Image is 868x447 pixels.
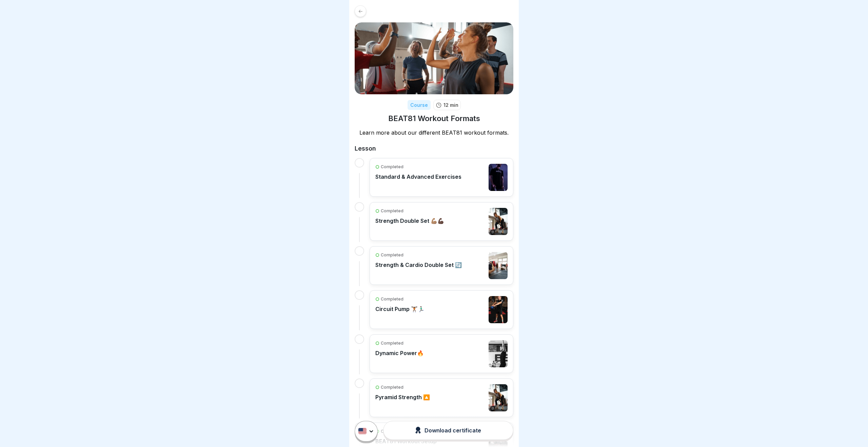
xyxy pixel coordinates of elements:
p: Pyramid Strength 🔼 [375,394,430,401]
h2: Lesson [355,144,513,153]
p: Dynamic Power🔥 [375,350,424,356]
p: Strength & Cardio Double Set 🔄 [375,261,462,268]
a: CompletedStrength Double Set 💪🏽💪🏿 [375,208,508,235]
p: Strength Double Set 💪🏽💪🏿 [375,217,444,224]
p: Learn more about our different BEAT81 workout formats. [355,129,513,136]
p: Completed [381,296,403,302]
img: clwryc1zk00003b78i8tdz47e.jpg [489,384,508,411]
p: Completed [381,384,403,390]
a: CompletedCircuit Pump 🏋🏾🏃🏻‍♂️ [375,296,508,323]
h1: BEAT81 Workout Formats [388,114,480,123]
img: clwqbg4fo00053b78qgylwbtg.jpg [489,340,508,367]
a: CompletedStrength & Cardio Double Set 🔄 [375,252,508,279]
button: Download certificate [383,421,513,440]
div: Download certificate [415,427,481,434]
img: us.svg [358,428,367,434]
p: Completed [381,164,403,170]
a: CompletedDynamic Power🔥 [375,340,508,367]
img: clwryc1zk00003b78i8tdz47e.jpg [489,208,508,235]
img: y9fc2hljz12hjpqmn0lgbk2p.png [355,22,513,94]
p: Completed [381,340,403,346]
p: Circuit Pump 🏋🏾🏃🏻‍♂️ [375,306,425,312]
img: ohqgqe6yjp6eda6byjbxln13.png [489,252,508,279]
img: clwqaxbde00003b78a6za28ty.jpg [489,164,508,191]
img: cljrv7ktt05nceu01gcrxm0dg.jpg [489,296,508,323]
p: Standard & Advanced Exercises [375,173,461,180]
a: CompletedStandard & Advanced Exercises [375,164,508,191]
a: CompletedPyramid Strength 🔼 [375,384,508,411]
p: Completed [381,252,403,258]
div: Course [408,100,431,110]
p: 12 min [443,101,458,109]
p: Completed [381,208,403,214]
